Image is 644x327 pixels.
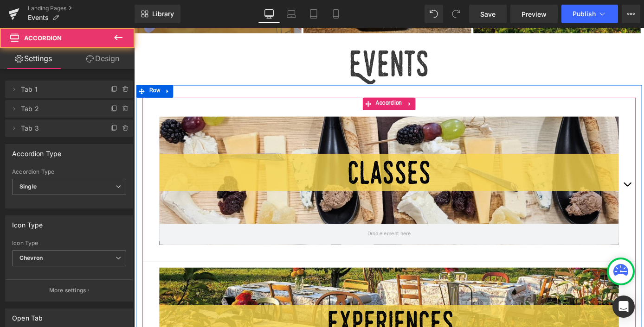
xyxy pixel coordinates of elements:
[510,5,558,23] a: Preview
[21,81,99,98] span: Tab 1
[19,183,37,190] b: Single
[264,77,298,91] span: Accordion
[28,5,135,12] a: Landing Pages
[573,10,596,18] span: Publish
[12,309,43,322] div: Open Tab
[447,5,465,23] button: Redo
[12,145,62,157] div: Accordion Type
[612,296,635,318] div: Open Intercom Messenger
[24,34,62,42] span: Accordion
[28,14,49,21] span: Events
[280,5,303,23] a: Laptop
[561,5,618,23] button: Publish
[6,279,133,301] button: More settings
[31,63,43,77] a: Expand / Collapse
[522,9,547,19] span: Preview
[480,9,496,19] span: Save
[12,169,126,175] div: Accordion Type
[49,286,86,295] p: More settings
[258,5,280,23] a: Desktop
[69,48,136,69] a: Design
[12,216,43,229] div: Icon Type
[425,5,443,23] button: Undo
[12,240,126,246] div: Icon Type
[303,5,325,23] a: Tablet
[297,77,309,91] a: Expand / Collapse
[21,100,99,118] span: Tab 2
[622,5,640,23] button: More
[325,5,347,23] a: Mobile
[14,63,31,77] span: Row
[21,119,99,137] span: Tab 3
[152,10,174,18] span: Library
[19,254,43,261] b: Chevron
[135,5,180,23] a: New Library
